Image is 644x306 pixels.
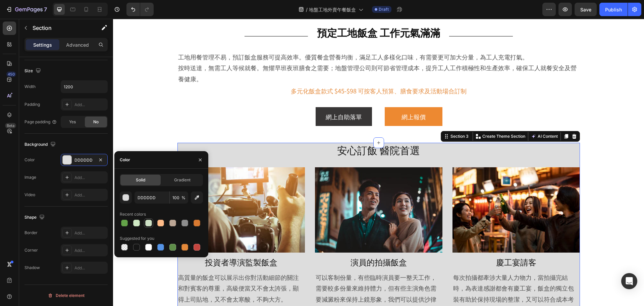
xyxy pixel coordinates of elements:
[126,3,154,16] div: Undo/Redo
[203,88,259,107] a: 網上自助落單
[65,253,191,286] p: 高質量的飯盒可以展示出你對活動細節的關注和對賓客的尊重，高級便當又不會太誇張，顯得上司貼地，又不會太寒酸，不夠大方。
[66,41,89,48] p: Advanced
[113,19,644,306] iframe: Design area
[44,5,47,13] p: 7
[24,67,42,76] div: Size
[5,123,16,128] div: Beta
[64,124,467,138] h2: 安心訂飯 醫院首選
[24,140,57,149] div: Background
[174,177,191,183] span: Gradient
[3,3,50,16] button: 7
[24,119,57,125] div: Page padding
[306,6,308,13] span: /
[48,292,85,300] div: Delete element
[24,265,40,271] div: Shadow
[181,195,185,201] span: %
[93,119,99,125] span: No
[120,211,146,217] div: Recent colors
[288,92,313,103] p: 網上報價
[74,175,106,181] div: Add...
[24,192,35,198] div: Video
[136,177,145,183] span: Solid
[621,273,637,289] div: Open Intercom Messenger
[61,81,107,93] input: Auto
[605,6,622,13] div: Publish
[24,157,35,163] div: Color
[213,92,249,103] p: 網上自助落單
[33,41,52,48] p: Settings
[339,148,467,234] img: filming_catering400x267.webp
[135,191,169,204] input: Eg: FFFFFF
[24,213,46,222] div: Shape
[272,88,329,107] a: 網上報價
[309,6,356,13] span: 地盤工地外賣午餐飯盒
[24,174,36,180] div: Image
[74,230,106,236] div: Add...
[599,3,628,16] button: Publish
[580,7,591,12] span: Save
[369,115,412,121] p: Create Theme Section
[24,290,108,301] button: Delete element
[74,248,106,254] div: Add...
[74,192,106,198] div: Add...
[24,230,38,236] div: Border
[64,148,192,234] img: filming_catering400x267_3.webp
[340,253,466,297] p: 每次拍攝都牽涉大量人力物力，當拍攝完結時，為表達感謝都會有慶工宴，飯盒的獨立包裝有助於保持現場的整潔，又可以符合成本考慮。
[24,101,40,107] div: Padding
[64,237,192,249] h2: 投資者導演監製飯盒
[575,3,597,16] button: Save
[336,115,357,121] div: Section 3
[417,114,446,122] button: AI Content
[24,84,36,90] div: Width
[69,119,76,125] span: Yes
[202,237,329,249] h2: 演員的拍攝飯盒
[202,148,329,234] img: filming_catering400x267_2.webp
[33,24,88,32] p: Section
[74,102,106,108] div: Add...
[379,6,389,12] span: Draft
[6,72,16,77] div: 450
[120,235,154,242] div: Suggested for you
[120,157,130,163] div: Color
[74,157,94,163] div: DDDDDD
[339,237,467,249] h2: 慶工宴請客
[203,253,329,297] p: 可以客制份量，有些臨時演員要一整天工作，需要較多份量來維持體力，但有些主演角色需要減澱粉來保持上鏡形象，我們可以提供沙律盒。
[24,247,38,253] div: Corner
[74,265,106,271] div: Add...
